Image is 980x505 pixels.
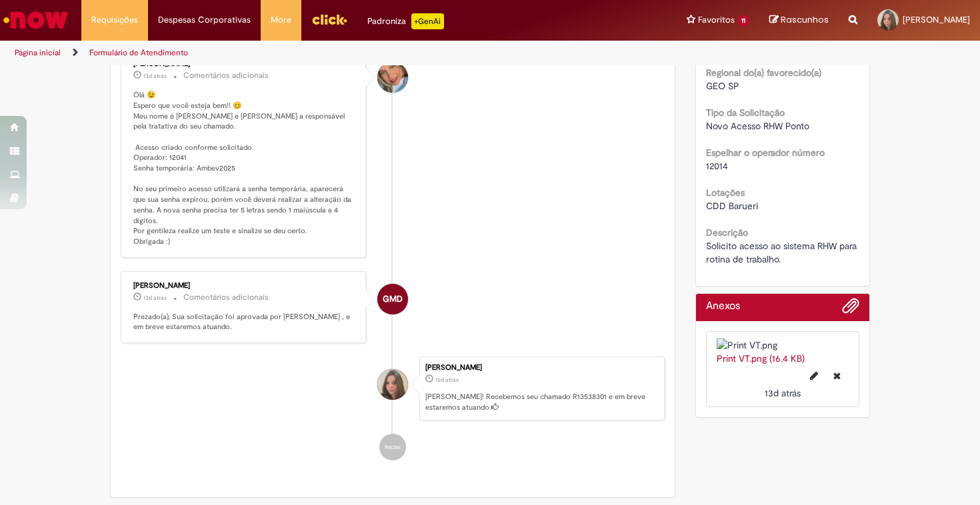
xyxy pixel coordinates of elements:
[143,294,167,302] time: 18/09/2025 14:09:06
[143,294,167,302] span: 13d atrás
[91,13,138,27] span: Requisições
[706,107,785,119] b: Tipo da Solicitação
[769,14,829,27] a: Rascunhos
[435,376,459,384] span: 16d atrás
[133,282,355,290] div: [PERSON_NAME]
[383,283,403,315] span: GMD
[133,312,355,332] p: Prezado(a), Sua solicitação foi aprovada por [PERSON_NAME] , e em breve estaremos atuando.
[425,392,657,412] p: [PERSON_NAME]! Recebemos seu chamado R13538301 e em breve estaremos atuando.
[706,67,821,79] b: Regional do(a) favorecido(a)
[158,13,251,27] span: Despesas Corporativas
[842,297,859,321] button: Adicionar anexos
[10,41,643,65] ul: Trilhas de página
[367,13,444,29] div: Padroniza
[89,47,188,58] a: Formulário de Atendimento
[377,369,408,400] div: Gabriela De Figueiredo Garcia
[717,352,805,364] a: Print VT.png (16.4 KB)
[377,284,408,314] div: Guilherme Mendes De Oliveira
[706,187,745,199] b: Lotações
[706,160,728,172] span: 12014
[15,47,61,58] a: Página inicial
[802,365,826,386] button: Editar nome de arquivo Print VT.png
[1,7,70,33] img: ServiceNow
[781,13,829,26] span: Rascunhos
[825,365,849,386] button: Excluir Print VT.png
[133,90,355,247] p: Olá 😉 Espero que você esteja bem!! 😊 Meu nome é [PERSON_NAME] e [PERSON_NAME] a responsável pela ...
[143,72,167,80] span: 13d atrás
[698,13,735,27] span: Favoritos
[311,9,347,29] img: click_logo_yellow_360x200.png
[706,120,809,132] span: Novo Acesso RHW Ponto
[706,80,739,92] span: GEO SP
[121,356,665,420] li: Gabriela De Figueiredo Garcia
[435,376,459,384] time: 16/09/2025 09:22:37
[411,13,444,29] p: +GenAi
[706,240,859,265] span: Solicito acesso ao sistema RHW para rotina de trabalho.
[903,14,970,25] span: [PERSON_NAME]
[425,364,657,372] div: [PERSON_NAME]
[765,387,801,399] span: 13d atrás
[183,292,269,303] small: Comentários adicionais
[706,147,825,159] b: Espelhar o operador número
[183,70,269,81] small: Comentários adicionais
[143,72,167,80] time: 18/09/2025 16:20:39
[706,200,758,212] span: CDD Barueri
[271,13,291,27] span: More
[706,227,748,239] b: Descrição
[377,62,408,93] div: Jacqueline Andrade Galani
[737,15,749,27] span: 11
[717,338,849,352] img: Print VT.png
[706,300,740,312] h2: Anexos
[765,387,801,399] time: 19/09/2025 08:46:11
